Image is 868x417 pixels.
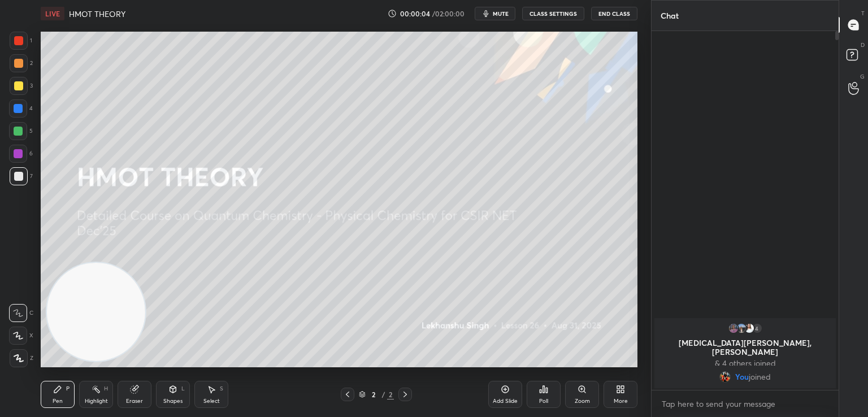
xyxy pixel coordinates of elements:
[749,372,771,381] span: joined
[752,323,763,334] div: 4
[9,99,33,118] div: 4
[591,7,637,20] button: End Class
[10,349,33,367] div: Z
[66,386,70,392] div: P
[9,145,33,163] div: 6
[85,398,108,404] div: Highlight
[861,41,865,49] p: D
[719,371,731,383] img: 14e689ce0dc24dc783dc9a26bdb6f65d.jpg
[614,398,628,404] div: More
[104,386,108,392] div: H
[163,398,183,404] div: Shapes
[220,386,223,392] div: S
[575,398,590,404] div: Zoom
[10,54,33,72] div: 2
[10,77,33,95] div: 3
[69,8,125,19] h4: HMOT THEORY
[10,32,32,50] div: 1
[735,372,749,381] span: You
[493,10,509,18] span: mute
[652,1,688,31] p: Chat
[9,327,33,345] div: X
[652,316,839,390] div: grid
[9,122,33,140] div: 5
[522,7,584,20] button: CLASS SETTINGS
[861,9,865,18] p: T
[41,7,64,20] div: LIVE
[9,304,33,322] div: C
[53,398,63,404] div: Pen
[860,72,865,81] p: G
[539,398,548,404] div: Poll
[126,398,143,404] div: Eraser
[661,338,829,357] p: [MEDICAL_DATA][PERSON_NAME], [PERSON_NAME]
[203,398,220,404] div: Select
[475,7,515,20] button: mute
[368,391,379,398] div: 2
[661,359,829,368] p: & 4 others joined
[728,323,739,334] img: 6405d9d08fe6403894af54f7cda3981f.jpg
[744,323,755,334] img: 3f1004f5348d4934a72d49803561781b.jpg
[387,389,394,399] div: 2
[493,398,518,404] div: Add Slide
[736,323,747,334] img: 06714493556c470a895651657a6399ae.jpg
[381,391,385,398] div: /
[181,386,185,392] div: L
[10,167,33,185] div: 7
